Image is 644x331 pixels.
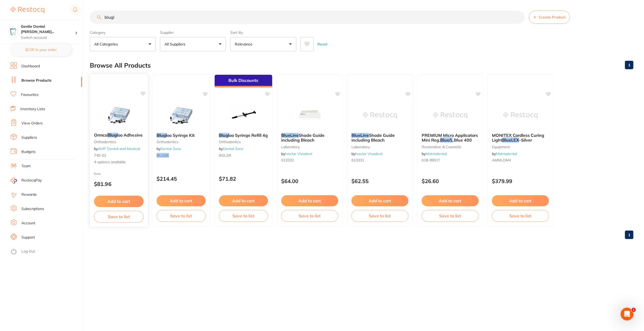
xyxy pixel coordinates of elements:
[351,195,408,206] button: Add to cart
[433,102,467,129] img: PREMIUM Micro Applicators Mini Reg. Blue/L.Blue 400
[157,210,206,222] button: Save to list
[351,145,408,149] small: laboratory
[118,132,143,138] span: oo Adhesive
[351,158,364,162] span: 613331
[422,158,440,162] span: 618-9901T
[422,145,479,149] small: restorative & cosmetic
[492,158,511,162] span: AMMLDM4
[351,178,408,184] p: $62.55
[90,11,525,24] input: Search Products
[351,133,395,143] span: Shade Guide including Bleach
[422,151,447,156] span: by
[107,132,118,138] em: Blugl
[539,15,566,19] span: Create Product
[492,195,549,206] button: Add to cart
[94,133,144,138] b: Ormco Blugloo Adhesive
[226,102,261,129] img: Blugloo Syringe Refill 4g
[21,192,37,197] a: Rewards
[492,145,549,149] small: equipment
[281,133,299,138] em: BlueLine
[519,137,532,143] span: -Silver
[230,37,296,51] button: Relevance
[90,30,156,35] label: Category
[492,133,544,143] span: MONITEX Cordless Curing Light
[230,30,296,35] label: Sort By
[20,106,45,112] a: Inventory Lists
[21,92,39,97] a: Favourites
[157,176,206,182] p: $214.45
[164,41,187,47] p: All Suppliers
[281,145,338,149] small: laboratory
[219,140,268,144] small: Orthodontics
[422,195,479,206] button: Add to cart
[94,41,120,47] p: All Categories
[453,137,472,143] span: .Blue 400
[351,133,408,143] b: BlueLine Shade Guide including Bleach
[426,151,447,156] a: Matrixdental
[223,146,243,151] a: Dental Zone
[281,151,312,156] span: by
[316,37,329,51] button: Reset
[21,249,35,254] a: Log Out
[625,60,633,70] a: 1
[351,151,383,156] span: by
[351,210,408,222] button: Save to list
[94,132,107,138] span: Ormco
[157,140,206,144] small: Orthodontics
[219,146,243,151] span: by
[529,11,570,24] button: Create Product
[11,43,72,56] button: $0.00 in your order
[625,230,633,240] a: 1
[293,102,327,129] img: BlueLine Shade Guide including Bleach
[502,137,519,143] em: BlueLEX
[355,151,383,156] a: Ivoclar Vivadent
[157,133,167,138] em: Blugl
[21,221,35,226] a: Account
[11,248,81,256] button: Log Out
[157,133,206,138] b: Blugloo Syringe Kit
[351,133,369,138] em: BlueLine
[157,195,206,206] button: Add to cart
[219,210,268,222] button: Save to list
[21,135,37,140] a: Suppliers
[21,24,75,34] h4: Gentle Dental Hervey Bay
[281,133,325,143] span: Shade Guide including Bleach
[101,102,136,128] img: Ormco Blugloo Adhesive
[219,195,268,206] button: Add to cart
[160,30,226,35] label: Supplier
[167,133,195,138] span: oo Syringe Kit
[440,137,453,143] em: Blue/L
[98,146,140,151] a: AHP Dental and Medical
[219,176,268,182] p: $71.82
[281,195,338,206] button: Add to cart
[492,151,517,156] span: by
[94,171,101,175] span: from
[157,146,181,151] span: by
[363,102,397,129] img: BlueLine Shade Guide including Bleach
[503,102,538,129] img: MONITEX Cordless Curing Light BlueLEX -Silver
[21,78,51,83] a: Browse Products
[21,235,35,240] a: Support
[94,146,140,151] span: by
[492,133,549,143] b: MONITEX Cordless Curing Light BlueLEX -Silver
[281,178,338,184] p: $64.00
[492,210,549,222] button: Save to list
[21,35,75,40] p: Switch account
[164,102,198,129] img: Blugloo Syringe Kit
[94,211,144,223] button: Save to list
[21,149,36,155] a: Budgets
[422,133,478,143] span: PREMIUM Micro Applicators Mini Reg.
[11,178,17,184] img: RestocqPay
[285,151,312,156] a: Ivoclar Vivadent
[21,64,40,69] a: Dashboard
[422,178,479,184] p: $26.60
[215,75,272,87] div: Bulk Discounts
[492,178,549,184] p: $379.99
[621,308,633,320] iframe: Intercom live chat
[219,133,229,138] em: Blugl
[161,146,181,151] a: Dental Zone
[422,210,479,222] button: Save to list
[160,37,226,51] button: All Suppliers
[94,196,144,207] button: Add to cart
[11,178,42,184] a: RestocqPay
